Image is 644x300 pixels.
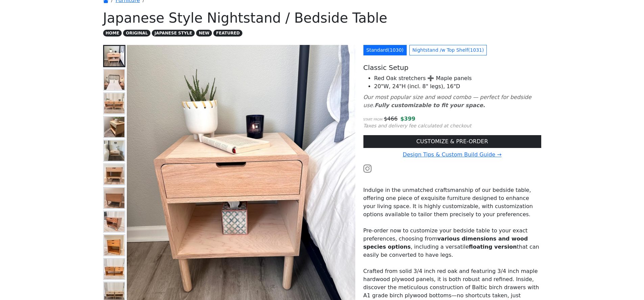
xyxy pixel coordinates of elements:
[213,30,242,36] span: FEATURED
[104,259,124,279] img: Japanese Style Cherry Nightstand Sets 2-drawer w/ Felt Pads
[104,188,124,208] img: Japanese Style Nightstand w/ 2 Drawers and Blank Faces
[196,30,212,36] span: NEW
[123,30,150,36] span: ORIGINAL
[104,211,124,232] img: Japanese Style Walnut Nightstand
[363,186,541,219] p: Indulge in the unmatched craftsmanship of our bedside table, offering one piece of exquisite furn...
[363,165,372,171] a: Watch the build video or pictures on Instagram
[104,93,124,114] img: Japanese Style Nightstand Red Oak Sets
[104,46,124,66] img: Japanese Style Nightstand - Overall
[103,30,122,36] span: HOME
[104,70,124,90] img: Japanese Style Nightstand Pair /w Bed Staging
[104,235,124,255] img: Cherry Bedside Table w/ 2 Drawers
[374,82,541,91] li: 20"W, 24"H (incl. 8" legs), 16"D
[152,30,195,36] span: JAPANESE STYLE
[363,235,528,250] strong: various dimensions and wood species options
[363,123,472,128] small: Taxes and delivery fee calculated at checkout
[363,45,407,55] a: Standard(1030)
[384,116,398,122] s: $ 466
[469,244,517,250] strong: floating version
[363,135,541,148] a: CUSTOMIZE & PRE-ORDER
[363,64,541,72] h5: Classic Setup
[400,116,415,122] span: $ 399
[104,164,124,184] img: Japanese Style Nighstands - Square Legs
[103,10,541,26] h1: Japanese Style Nightstand / Bedside Table
[363,94,531,108] i: Our most popular size and wood combo — perfect for bedside use.
[363,118,383,121] small: Start from
[409,45,487,55] a: Nightstand /w Top Shelf(1031)
[374,74,541,82] li: Red Oak stretchers ➕ Maple panels
[104,141,124,161] img: Japanese Style Nightstand - Floating Configuration
[375,102,485,108] b: Fully customizable to fit your space.
[363,227,541,259] p: Pre-order now to customize your bedside table to your exact preferences, choosing from , includin...
[403,151,501,158] a: Design Tips & Custom Build Guide →
[104,117,124,137] img: Japanese Style Nightstand - Back Panel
